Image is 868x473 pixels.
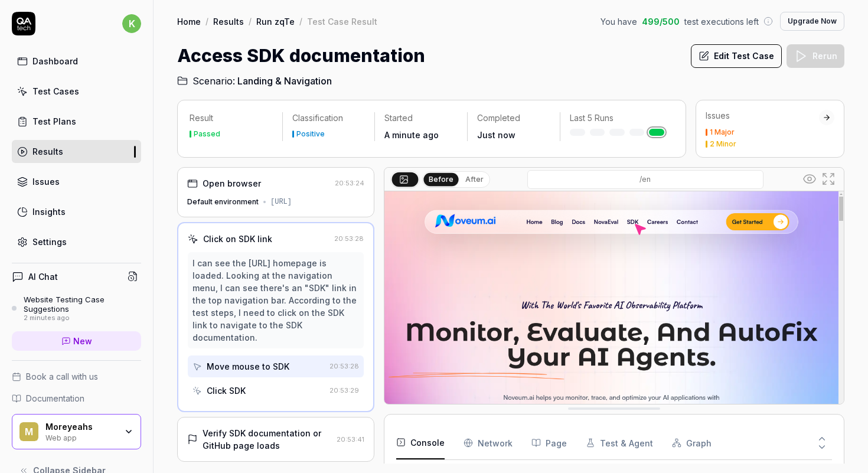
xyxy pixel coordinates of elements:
[32,236,67,248] div: Settings
[335,179,364,187] time: 20:53:24
[188,380,364,402] button: Click SDK20:53:29
[334,234,364,243] time: 20:53:28
[203,177,261,190] div: Open browser
[32,175,60,188] div: Issues
[45,432,116,442] div: Web app
[461,173,488,186] button: After
[203,427,332,452] div: Verify SDK documentation or GitHub page loads
[194,131,220,138] div: Passed
[207,384,246,397] div: Click SDK
[12,50,141,73] a: Dashboard
[329,362,359,370] time: 20:53:28
[122,14,141,33] span: k
[819,169,838,188] button: Open in full screen
[12,295,141,322] a: Website Testing Case Suggestions2 minutes ago
[710,141,736,148] div: 2 Minor
[32,55,78,67] div: Dashboard
[691,44,782,68] button: Edit Test Case
[12,230,141,253] a: Settings
[296,131,325,138] div: Positive
[188,355,364,377] button: Move mouse to SDK20:53:28
[73,335,92,347] span: New
[237,74,332,88] span: Landing & Navigation
[26,392,84,405] span: Documentation
[190,74,235,88] span: Scenario:
[45,422,116,432] div: Moreyeahs
[32,85,79,97] div: Test Cases
[203,233,272,245] div: Click on SDK link
[570,112,664,124] p: Last 5 Runs
[12,110,141,133] a: Test Plans
[187,197,259,207] div: Default environment
[32,145,63,158] div: Results
[464,426,513,459] button: Network
[32,205,66,218] div: Insights
[177,43,425,69] h1: Access SDK documentation
[177,74,332,88] a: Scenario:Landing & Navigation
[477,130,515,140] time: Just now
[672,426,712,459] button: Graph
[24,314,141,322] div: 2 minutes ago
[192,257,359,344] div: I can see the [URL] homepage is loaded. Looking at the navigation menu, I can see there's an "SDK...
[12,80,141,103] a: Test Cases
[780,12,844,31] button: Upgrade Now
[190,112,273,124] p: Result
[292,112,366,124] p: Classification
[601,15,637,28] span: You have
[531,426,567,459] button: Page
[396,426,445,459] button: Console
[477,112,550,124] p: Completed
[424,172,459,185] button: Before
[384,112,458,124] p: Started
[177,15,201,27] a: Home
[684,15,759,28] span: test executions left
[122,12,141,35] button: k
[249,15,252,27] div: /
[19,422,38,441] span: M
[706,110,819,122] div: Issues
[24,295,141,314] div: Website Testing Case Suggestions
[12,370,141,383] a: Book a call with us
[12,331,141,351] a: New
[800,169,819,188] button: Show all interative elements
[307,15,377,27] div: Test Case Result
[256,15,295,27] a: Run zqTe
[12,200,141,223] a: Insights
[586,426,653,459] button: Test & Agent
[32,115,76,128] div: Test Plans
[26,370,98,383] span: Book a call with us
[299,15,302,27] div: /
[12,170,141,193] a: Issues
[710,129,735,136] div: 1 Major
[329,386,359,394] time: 20:53:29
[787,44,844,68] button: Rerun
[213,15,244,27] a: Results
[384,130,439,140] time: A minute ago
[12,414,141,449] button: MMoreyeahsWeb app
[28,270,58,283] h4: AI Chat
[337,435,364,443] time: 20:53:41
[270,197,292,207] div: [URL]
[207,360,289,373] div: Move mouse to SDK
[12,392,141,405] a: Documentation
[642,15,680,28] span: 499 / 500
[205,15,208,27] div: /
[12,140,141,163] a: Results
